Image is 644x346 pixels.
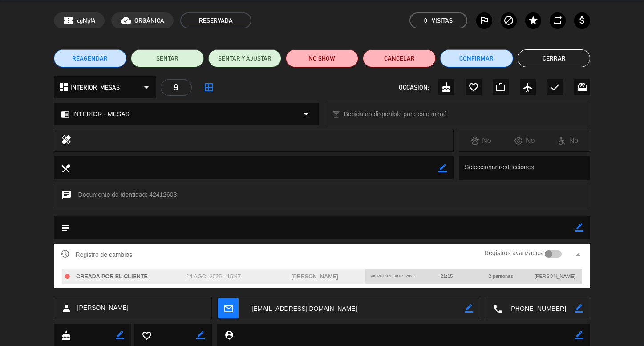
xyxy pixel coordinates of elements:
i: arrow_drop_up [573,249,583,260]
i: local_dining [61,163,70,173]
i: repeat [552,15,563,26]
div: No [459,135,503,147]
i: attach_money [577,15,587,26]
span: 14 ago. 2025 - 15:47 [186,273,241,280]
i: border_color [438,164,447,172]
span: OCCASION: [399,82,429,93]
i: border_color [575,304,583,313]
button: SENTAR Y AJUSTAR [208,49,281,67]
i: card_giftcard [577,82,587,93]
button: Cancelar [363,49,436,67]
i: border_color [196,331,205,339]
i: person_pin [224,330,234,340]
span: ORGÁNICA [134,16,164,26]
span: [PERSON_NAME] [535,273,575,279]
i: subject [61,223,70,232]
button: NO SHOW [286,49,359,67]
i: favorite_border [142,330,151,340]
button: Cerrar [518,49,591,67]
i: dashboard [58,82,69,93]
i: healing [61,134,72,147]
i: outlined_flag [479,15,490,26]
span: Registro de cambios [61,249,133,260]
span: CREADA POR EL CLIENTE [76,273,148,280]
button: SENTAR [131,49,204,67]
i: person [61,303,72,313]
i: chrome_reader_mode [61,110,69,118]
div: Documento de identidad: 42412603 [54,185,591,207]
button: REAGENDAR [54,49,127,67]
i: border_color [575,331,583,339]
span: 2 personas [489,273,513,279]
span: [PERSON_NAME] [77,303,129,313]
span: REAGENDAR [72,54,108,63]
span: viernes 15 ago. 2025 [370,274,414,278]
i: star [528,15,539,26]
span: [PERSON_NAME] [291,273,338,280]
span: RESERVADA [180,12,251,28]
i: chat [61,190,72,202]
span: confirmation_number [63,15,74,26]
div: No [503,135,547,147]
span: Bebida no disponible para este menú [344,109,446,119]
i: check [550,82,560,93]
i: local_bar [332,110,340,118]
i: work_outline [495,82,506,93]
i: local_phone [493,304,502,313]
i: cloud_done [121,15,131,26]
span: 0 [424,16,427,26]
i: favorite_border [468,82,479,93]
span: INTERIOR_MESAS [70,82,120,93]
i: border_all [203,82,214,93]
i: mail_outline [223,303,233,313]
i: border_color [575,223,583,232]
span: INTERIOR - MESAS [73,109,130,119]
i: block [503,15,514,26]
span: cgNpf4 [77,16,95,26]
i: arrow_drop_down [141,82,152,93]
i: border_color [465,304,473,313]
span: 21:15 [441,273,453,279]
i: cake [441,82,452,93]
button: Confirmar [440,49,513,67]
i: border_color [116,331,124,339]
em: Visitas [432,16,453,26]
i: airplanemode_active [522,82,533,93]
i: arrow_drop_down [301,109,312,119]
i: cake [61,330,71,340]
div: 9 [161,79,192,96]
label: Registros avanzados [484,248,543,258]
div: No [547,135,590,147]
